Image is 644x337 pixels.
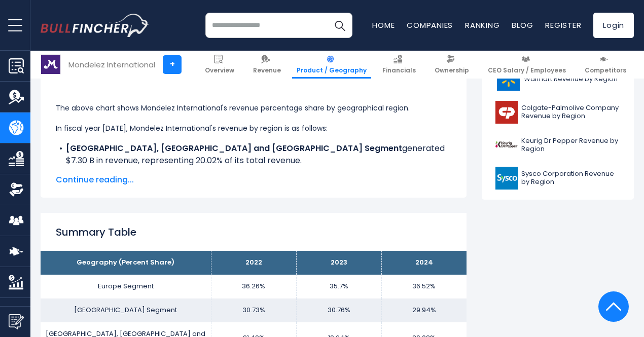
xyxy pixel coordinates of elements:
a: Blog [512,20,533,30]
th: 2024 [381,251,467,275]
th: 2022 [211,251,296,275]
span: Overview [205,66,234,74]
a: Colgate-Palmolive Company Revenue by Region [489,98,626,126]
td: 35.7% [296,275,381,298]
button: Search [327,13,352,38]
a: Keurig Dr Pepper Revenue by Region [489,131,626,159]
a: Financials [378,51,420,79]
td: 36.52% [381,275,467,298]
th: Geography (Percent Share) [41,251,211,275]
img: KDP logo [495,134,518,157]
td: [GEOGRAPHIC_DATA] Segment [41,298,211,322]
b: [GEOGRAPHIC_DATA], [GEOGRAPHIC_DATA] and [GEOGRAPHIC_DATA] Segment [66,142,402,154]
li: generated $13.31 B in revenue, representing 36.52% of its total revenue. [56,167,451,179]
img: Ownership [9,182,24,197]
div: Mondelez International [68,59,155,70]
a: + [163,55,182,74]
td: 30.73% [211,298,296,322]
a: Sysco Corporation Revenue by Region [489,164,626,192]
div: The for Mondelez International is the Europe Segment, which represents 36.52% of its total revenu... [56,94,451,288]
span: Continue reading... [56,174,451,186]
td: 30.76% [296,298,381,322]
span: Product / Geography [297,66,367,74]
img: MDLZ logo [41,55,60,74]
a: Login [593,13,634,38]
a: Overview [200,51,239,79]
span: Competitors [585,66,626,74]
a: Home [372,20,395,30]
a: Ownership [430,51,474,79]
span: CEO Salary / Employees [488,66,566,74]
a: Ranking [465,20,499,30]
img: CL logo [495,101,518,124]
td: Europe Segment [41,275,211,298]
a: Companies [407,20,453,30]
a: Register [545,20,581,30]
img: bullfincher logo [41,14,150,37]
img: SYY logo [495,167,518,190]
li: generated $7.30 B in revenue, representing 20.02% of its total revenue. [56,142,451,167]
th: 2023 [296,251,381,275]
td: 36.26% [211,275,296,298]
a: Competitors [580,51,631,79]
h2: Summary Table [56,224,451,240]
img: WMT logo [495,68,521,91]
a: Product / Geography [292,51,371,79]
span: Revenue [253,66,281,74]
span: Colgate-Palmolive Company Revenue by Region [521,104,620,121]
b: Europe Segment [66,167,134,178]
span: Keurig Dr Pepper Revenue by Region [521,137,620,154]
a: Go to homepage [41,14,150,37]
span: Financials [382,66,416,74]
span: Sysco Corporation Revenue by Region [521,170,620,187]
p: The above chart shows Mondelez International's revenue percentage share by geographical region. [56,102,451,114]
span: Ownership [435,66,469,74]
a: CEO Salary / Employees [483,51,570,79]
span: Walmart Revenue by Region [524,75,618,84]
a: Revenue [248,51,285,79]
td: 29.94% [381,298,467,322]
p: In fiscal year [DATE], Mondelez International's revenue by region is as follows: [56,122,451,134]
a: Walmart Revenue by Region [489,65,626,93]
